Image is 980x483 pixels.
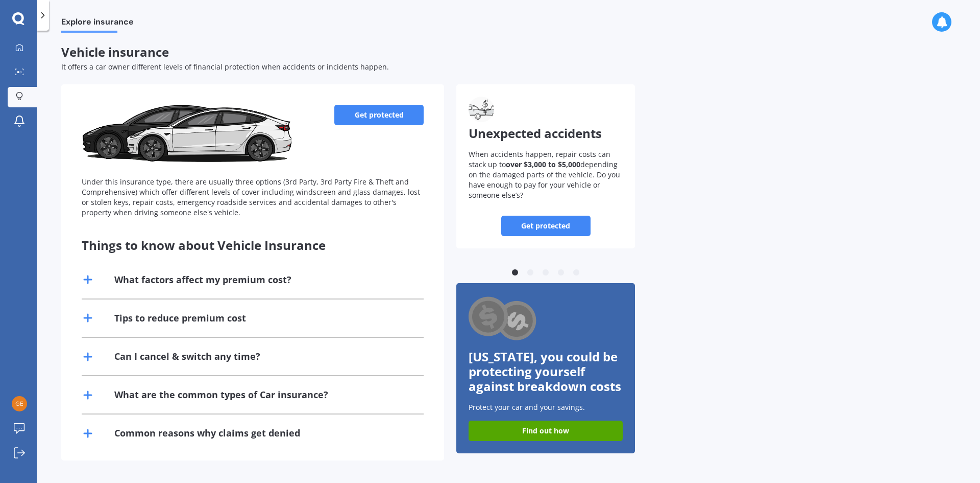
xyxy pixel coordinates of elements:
[61,43,169,60] span: Vehicle insurance
[82,237,326,254] span: Things to know about Vehicle Insurance
[469,402,623,412] p: Protect your car and your savings.
[82,105,291,166] img: Vehicle insurance
[12,396,27,411] img: 2bb72441c89421624c05be1c897f2b34
[82,177,424,218] div: Under this insurance type, there are usually three options (3rd Party, 3rd Party Fire & Theft and...
[114,427,300,440] div: Common reasons why claims get denied
[469,295,537,343] img: Cashback
[469,421,623,441] a: Find out how
[541,268,551,278] button: 3
[114,388,328,401] div: What are the common types of Car insurance?
[334,105,424,125] a: Get protected
[571,268,581,278] button: 5
[114,312,246,325] div: Tips to reduce premium cost
[506,159,580,169] b: over $3,000 to $5,000
[469,348,621,395] span: [US_STATE], you could be protecting yourself against breakdown costs
[469,97,494,122] img: Unexpected accidents
[556,268,566,278] button: 4
[510,268,520,278] button: 1
[61,62,389,72] span: It offers a car owner different levels of financial protection when accidents or incidents happen.
[114,350,260,363] div: Can I cancel & switch any time?
[469,149,623,200] p: When accidents happen, repair costs can stack up to depending on the damaged parts of the vehicle...
[525,268,535,278] button: 2
[61,17,134,31] span: Explore insurance
[114,273,291,286] div: What factors affect my premium cost?
[501,216,591,236] a: Get protected
[469,125,602,142] span: Unexpected accidents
